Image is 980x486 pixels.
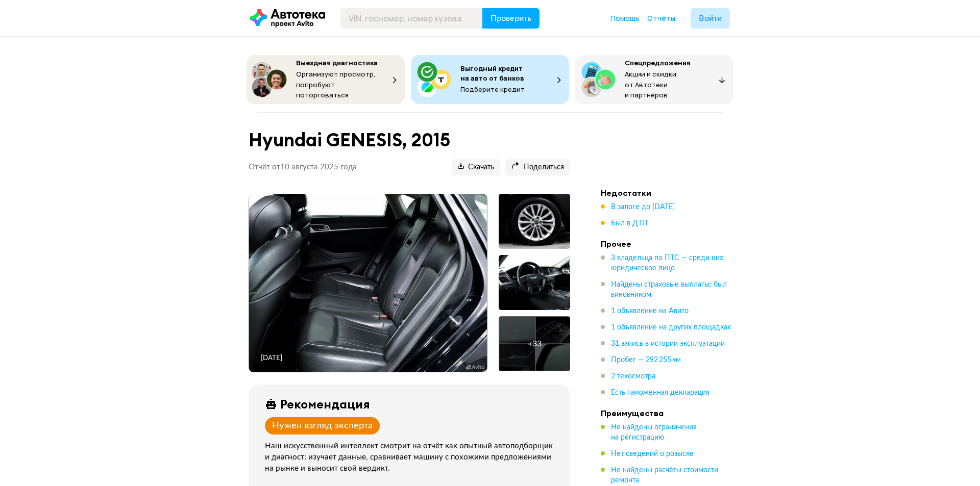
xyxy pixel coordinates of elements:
[691,8,730,29] button: Войти
[460,85,525,94] span: Подберите кредит
[601,188,744,198] h4: Недостатки
[296,69,376,99] span: Организуют просмотр, попробуют поторговаться
[296,58,378,67] span: Выездная диагностика
[611,467,718,484] span: Не найдены расчёты стоимости ремонта
[611,340,725,347] span: 31 запись в истории эксплуатации
[280,397,370,411] div: Рекомендация
[261,354,282,363] div: [DATE]
[611,281,727,298] span: Найдены страховые выплаты: был виновником
[458,163,494,172] span: Скачать
[491,14,531,22] span: Проверить
[505,159,570,175] button: Поделиться
[611,356,681,364] span: Пробег — 292 255 км
[601,408,744,418] h4: Преимущества
[340,8,483,29] input: VIN, госномер, номер кузова
[460,64,524,83] span: Выгодный кредит на авто от банков
[511,163,564,172] span: Поделиться
[265,441,558,474] div: Наш искусственный интеллект смотрит на отчёт как опытный автоподборщик и диагност: изучает данные...
[611,254,723,272] span: 3 владельца по ПТС — среди них юридическое лицо
[611,324,731,331] span: 1 объявление на других площадках
[249,162,357,172] p: Отчёт от 10 августа 2025 года
[272,420,373,431] div: Нужен взгляд эксперта
[611,203,675,211] span: В залоге до [DATE]
[699,14,722,22] span: Войти
[247,55,405,104] button: Выездная диагностикаОрганизуют просмотр, попробуют поторговаться
[575,55,733,104] button: СпецпредложенияАкции и скидки от Автотеки и партнёров
[611,373,655,380] span: 2 техосмотра
[625,69,676,99] span: Акции и скидки от Автотеки и партнёров
[601,239,744,249] h4: Прочее
[452,159,500,175] button: Скачать
[249,129,570,151] h1: Hyundai GENESIS, 2015
[411,55,569,104] button: Выгодный кредит на авто от банковПодберите кредит
[482,8,540,29] button: Проверить
[528,339,542,349] div: + 33
[647,13,675,23] span: Отчёты
[610,13,640,23] a: Помощь
[611,308,689,315] span: 1 объявление на Авито
[611,424,697,441] span: Не найдены ограничения на регистрацию
[611,389,709,396] span: Есть таможенная декларация
[611,450,694,457] span: Нет сведений о розыске
[249,194,487,372] img: Main car
[611,220,648,227] span: Был в ДТП
[625,58,691,67] span: Спецпредложения
[647,13,675,23] a: Отчёты
[610,13,640,23] span: Помощь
